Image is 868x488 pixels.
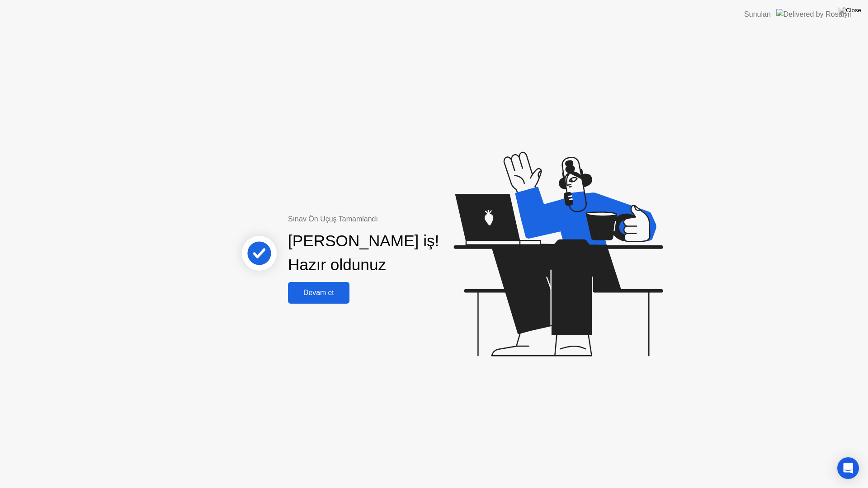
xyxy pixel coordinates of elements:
img: Delivered by Rosalyn [776,9,852,19]
div: [PERSON_NAME] iş! Hazır oldunuz [288,229,439,277]
div: Sınav Ön Uçuş Tamamlandı [288,214,475,225]
button: Devam et [288,282,349,304]
img: Close [839,7,861,14]
div: Open Intercom Messenger [837,457,859,479]
div: Sunulan [744,9,771,20]
div: Devam et [291,289,347,297]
